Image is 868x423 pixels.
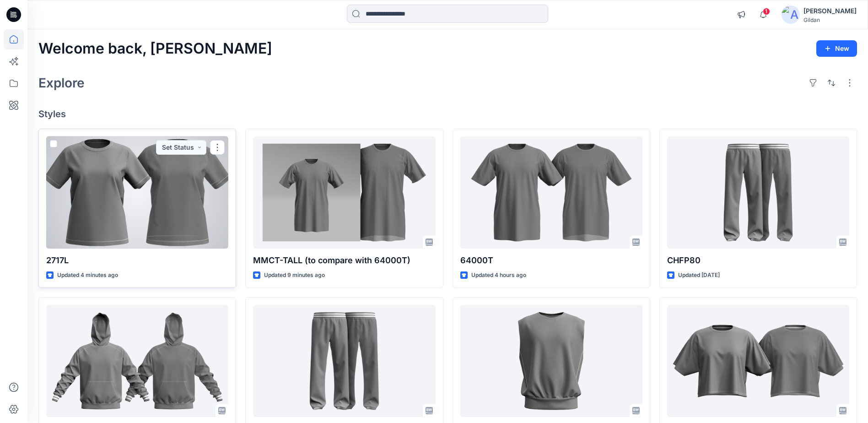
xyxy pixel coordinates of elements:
[460,305,642,417] a: RWV00
[253,305,435,417] a: CHFCP80
[38,76,85,90] h2: Explore
[264,271,325,280] p: Updated 9 minutes ago
[667,254,849,267] p: CHFP80
[803,5,857,16] div: [PERSON_NAME]
[782,5,800,24] img: avatar
[763,8,770,15] span: 1
[816,40,857,57] button: New
[46,254,228,267] p: 2717L
[38,108,857,119] h4: Styles
[253,136,435,249] a: MMCT-TALL (to compare with 64000T)
[803,16,857,23] div: Gildan
[57,271,118,280] p: Updated 4 minutes ago
[46,136,228,249] a: 2717L
[667,305,849,417] a: CHL1000
[667,136,849,249] a: CHFP80
[46,305,228,417] a: CHF700
[678,271,720,280] p: Updated [DATE]
[460,136,642,249] a: 64000T
[38,40,272,57] h2: Welcome back, [PERSON_NAME]
[471,271,526,280] p: Updated 4 hours ago
[253,254,435,267] p: MMCT-TALL (to compare with 64000T)
[460,254,642,267] p: 64000T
